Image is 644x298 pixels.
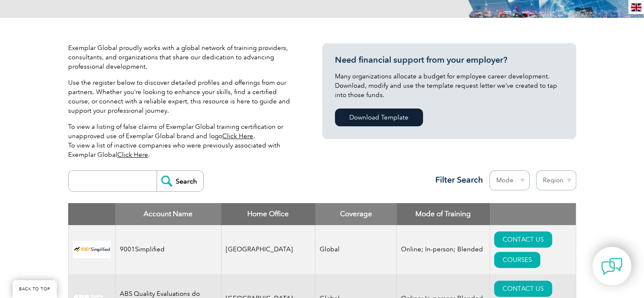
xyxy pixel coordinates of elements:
[315,225,397,274] td: Global
[73,241,111,258] img: 37c9c059-616f-eb11-a812-002248153038-logo.png
[221,203,315,225] th: Home Office: activate to sort column ascending
[494,281,552,297] a: CONTACT US
[68,43,297,71] p: Exemplar Global proudly works with a global network of training providers, consultants, and organ...
[335,55,564,65] h3: Need financial support from your employer?
[221,225,315,274] td: [GEOGRAPHIC_DATA]
[631,3,641,11] img: en
[335,72,564,100] p: Many organizations allocate a budget for employee career development. Download, modify and use th...
[115,203,221,225] th: Account Name: activate to sort column descending
[494,252,540,268] a: COURSES
[430,175,483,185] h3: Filter Search
[494,231,552,248] a: CONTACT US
[13,280,57,298] a: BACK TO TOP
[68,122,297,159] p: To view a listing of false claims of Exemplar Global training certification or unapproved use of ...
[157,171,203,191] input: Search
[490,203,576,225] th: : activate to sort column ascending
[68,78,297,115] p: Use the register below to discover detailed profiles and offerings from our partners. Whether you...
[397,225,490,274] td: Online; In-person; Blended
[397,203,490,225] th: Mode of Training: activate to sort column ascending
[335,109,423,126] a: Download Template
[222,132,253,140] a: Click Here
[115,225,221,274] td: 9001Simplified
[117,151,148,159] a: Click Here
[315,203,397,225] th: Coverage: activate to sort column ascending
[601,256,622,277] img: contact-chat.png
